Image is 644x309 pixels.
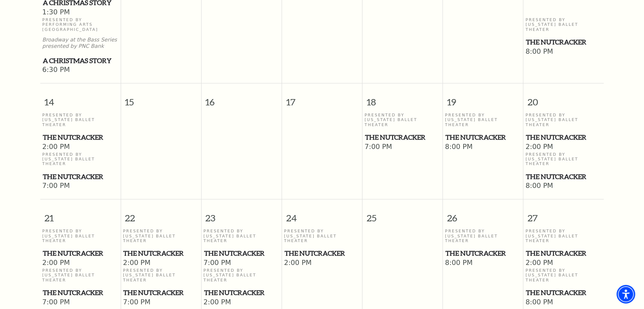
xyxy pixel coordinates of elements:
span: The Nutcracker [445,132,521,143]
span: 23 [202,199,282,229]
span: 21 [40,199,121,229]
p: Presented By [US_STATE] Ballet Theater [123,229,199,243]
p: Presented By [US_STATE] Ballet Theater [42,229,119,243]
p: Presented By [US_STATE] Ballet Theater [445,229,521,243]
span: The Nutcracker [365,132,440,143]
span: 15 [121,83,201,113]
span: The Nutcracker [526,248,601,259]
span: 2:00 PM [42,259,119,268]
span: 14 [40,83,121,113]
span: 2:00 PM [284,259,360,268]
div: Accessibility Menu [616,285,635,303]
span: 26 [443,199,523,229]
span: 24 [282,199,362,229]
span: 27 [523,199,604,229]
p: Presented By [US_STATE] Ballet Theater [525,17,602,32]
span: The Nutcracker [43,171,118,182]
p: Presented By [US_STATE] Ballet Theater [204,229,280,243]
span: The Nutcracker [526,37,601,47]
p: Presented By [US_STATE] Ballet Theater [445,113,521,127]
span: 7:00 PM [204,259,280,268]
span: The Nutcracker [526,132,601,143]
p: Presented By [US_STATE] Ballet Theater [123,268,199,282]
span: The Nutcracker [445,248,521,259]
span: 8:00 PM [445,143,521,152]
span: The Nutcracker [43,248,118,259]
span: 17 [282,83,362,113]
span: A Christmas Story [43,55,118,66]
p: Presented By [US_STATE] Ballet Theater [204,268,280,282]
span: 2:00 PM [204,298,280,307]
p: Broadway at the Bass Series presented by PNC Bank [42,37,119,50]
p: Presented By [US_STATE] Ballet Theater [525,229,602,243]
span: The Nutcracker [526,287,601,298]
span: 22 [121,199,201,229]
p: Presented By [US_STATE] Ballet Theater [525,152,602,166]
span: 8:00 PM [525,47,602,57]
span: 6:30 PM [42,66,119,75]
span: 8:00 PM [525,298,602,307]
span: The Nutcracker [285,248,360,259]
span: 8:00 PM [445,259,521,268]
p: Presented By [US_STATE] Ballet Theater [525,268,602,282]
p: Presented By [US_STATE] Ballet Theater [42,268,119,282]
p: Presented By [US_STATE] Ballet Theater [42,113,119,127]
span: 25 [362,199,442,229]
span: The Nutcracker [204,248,279,259]
span: The Nutcracker [526,171,601,182]
span: 2:00 PM [525,143,602,152]
p: Presented By [US_STATE] Ballet Theater [525,113,602,127]
p: Presented By Performing Arts [GEOGRAPHIC_DATA] [42,17,119,32]
span: 19 [443,83,523,113]
span: 7:00 PM [123,298,199,307]
span: 18 [362,83,442,113]
span: 16 [202,83,282,113]
p: Presented By [US_STATE] Ballet Theater [365,113,441,127]
p: Presented By [US_STATE] Ballet Theater [42,152,119,166]
span: 2:00 PM [525,259,602,268]
span: The Nutcracker [43,287,118,298]
span: 20 [523,83,604,113]
span: 2:00 PM [42,143,119,152]
span: 1:30 PM [42,8,119,17]
span: 7:00 PM [42,182,119,191]
span: 7:00 PM [365,143,441,152]
span: The Nutcracker [123,248,199,259]
p: Presented By [US_STATE] Ballet Theater [284,229,360,243]
span: 7:00 PM [42,298,119,307]
span: 8:00 PM [525,182,602,191]
span: The Nutcracker [204,287,279,298]
span: 2:00 PM [123,259,199,268]
span: The Nutcracker [43,132,118,143]
span: The Nutcracker [123,287,199,298]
